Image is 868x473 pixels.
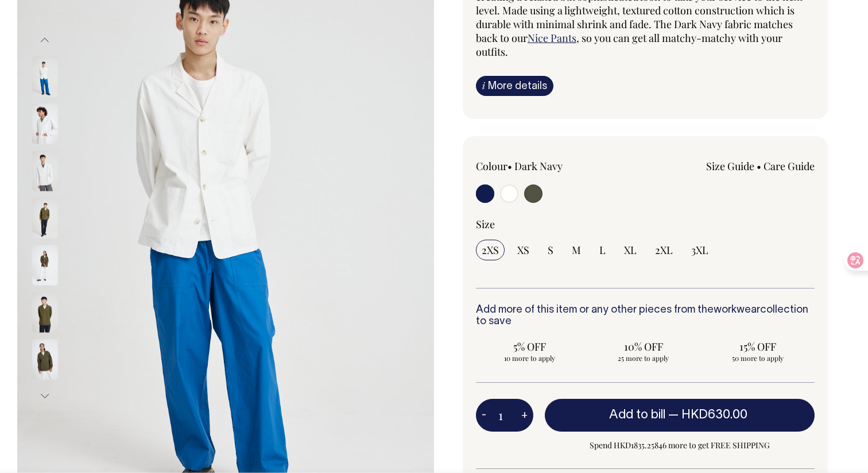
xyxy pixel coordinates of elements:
[649,240,679,260] input: 2XL
[545,399,815,431] button: Add to bill —HKD630.00
[476,336,583,366] input: 5% OFF 10 more to apply
[476,159,611,173] div: Colour
[590,336,697,366] input: 10% OFF 25 more to apply
[476,305,815,328] h6: Add more of this item or any other pieces from the collection to save
[476,240,505,260] input: 2XS
[668,409,750,421] span: —
[32,293,58,333] img: olive
[704,336,811,366] input: 15% OFF 50 more to apply
[596,353,692,363] span: 25 more to apply
[482,79,485,91] span: i
[476,217,815,231] div: Size
[655,243,673,257] span: 2XL
[572,243,581,257] span: M
[596,340,692,353] span: 10% OFF
[706,159,754,173] a: Size Guide
[32,245,58,286] img: olive
[681,409,747,421] span: HKD630.00
[476,31,782,59] span: , so you can get all matchy-matchy with your outfits.
[32,151,58,191] img: off-white
[36,383,53,409] button: Next
[507,159,512,173] span: •
[714,305,760,315] a: workwear
[542,240,559,260] input: S
[482,353,578,363] span: 10 more to apply
[514,159,563,173] label: Dark Navy
[624,243,637,257] span: XL
[710,353,805,363] span: 50 more to apply
[511,240,535,260] input: XS
[476,404,492,427] button: -
[32,57,58,97] img: off-white
[618,240,642,260] input: XL
[32,198,58,239] img: olive
[516,404,533,427] button: +
[482,340,578,353] span: 5% OFF
[594,240,611,260] input: L
[32,340,58,380] img: olive
[545,439,815,452] span: Spend HKD1835.25846 more to get FREE SHIPPING
[566,240,587,260] input: M
[476,76,553,96] a: iMore details
[32,104,58,144] img: off-white
[599,243,606,257] span: L
[517,243,529,257] span: XS
[691,243,708,257] span: 3XL
[548,243,553,257] span: S
[764,159,815,173] a: Care Guide
[685,240,714,260] input: 3XL
[609,409,665,421] span: Add to bill
[482,243,499,257] span: 2XS
[757,159,761,173] span: •
[710,340,805,353] span: 15% OFF
[36,28,53,53] button: Previous
[528,31,576,45] a: Nice Pants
